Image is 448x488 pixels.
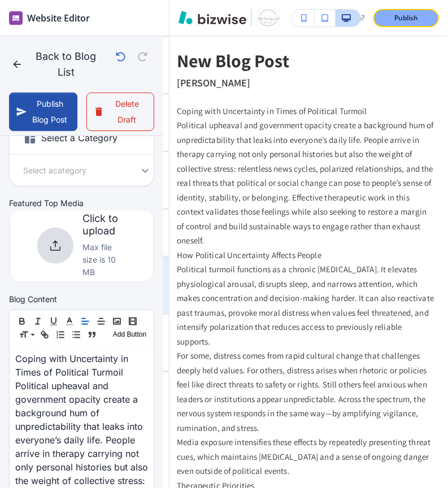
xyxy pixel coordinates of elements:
div: Featured Top MediaClick to uploadMax file size is 10 MB [9,198,154,281]
h6: Click to upload [82,212,126,237]
p: How Political Uncertainty Affects People [177,248,434,263]
h6: Select a Category [10,127,154,155]
p: Coping with Uncertainty in Times of Political Turmoil [177,104,434,119]
p: Coping with Uncertainty in Times of Political Turmoil [15,352,148,379]
span: Select a category [23,164,86,177]
img: editor icon [9,11,23,25]
button: Delete Draft [86,93,155,131]
h2: Website Editor [27,11,90,25]
h3: [PERSON_NAME] [177,76,250,90]
button: Publish Blog Post [9,93,77,131]
p: Media exposure intensifies these effects by repeatedly presenting threat cues, which maintains [M... [177,435,434,478]
button: Add Button [110,328,149,342]
img: Your Logo [256,9,280,27]
p: For some, distress comes from rapid cultural change that challenges deeply held values. For other... [177,348,434,435]
img: Bizwise Logo [179,11,246,24]
button: Publish [373,9,439,27]
p: Political upheaval and government opacity create a background hum of unpredictability that leaks ... [177,118,434,248]
h2: Blog Content [9,293,57,305]
p: Max file size is 10 MB [82,241,126,278]
p: Political turmoil functions as a chronic [MEDICAL_DATA]. It elevates physiological arousal, disru... [177,262,434,348]
h2: New Blog Post [177,50,289,71]
p: Publish [394,13,418,23]
button: Back to Blog List [9,45,109,84]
